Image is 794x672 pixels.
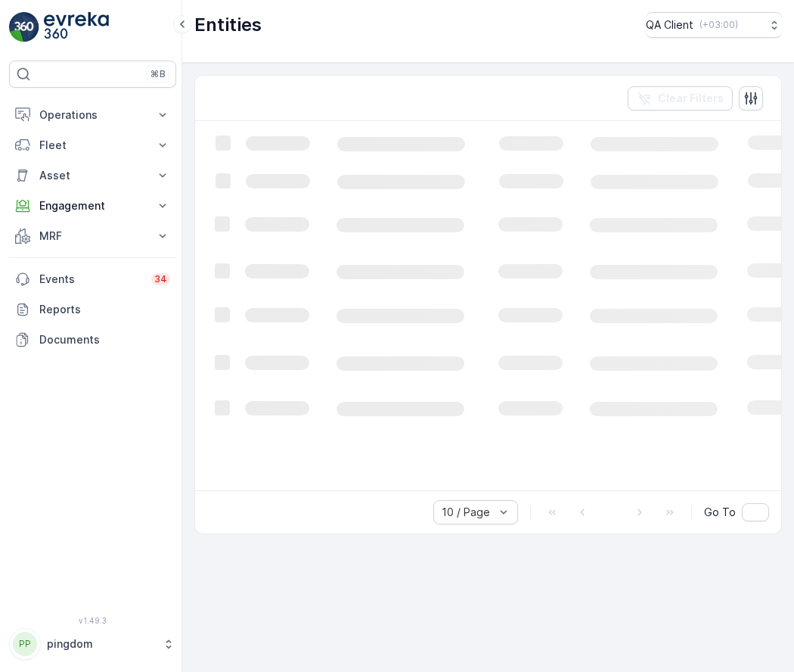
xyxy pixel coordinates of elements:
p: ⌘B [150,68,166,80]
button: Fleet [9,130,176,160]
button: Asset [9,160,176,191]
button: Engagement [9,191,176,221]
p: Asset [39,168,146,183]
a: Documents [9,325,176,355]
p: MRF [39,229,146,244]
p: Entities [194,13,262,37]
button: PPpingdom [9,628,176,660]
div: PP [13,632,37,656]
p: QA Client [646,17,693,33]
button: Clear Filters [628,86,733,110]
button: MRF [9,221,176,251]
p: Reports [39,302,170,317]
p: Fleet [39,138,146,153]
p: 34 [154,273,167,285]
p: pingdom [47,636,155,652]
p: ( +03:00 ) [699,19,738,31]
p: Engagement [39,198,146,213]
p: Operations [39,107,146,123]
span: v 1.49.3 [9,616,176,625]
button: Operations [9,100,176,130]
a: Events34 [9,264,176,294]
span: Go To [704,505,736,520]
img: logo [9,12,39,42]
p: Documents [39,332,170,347]
a: Reports [9,294,176,325]
button: QA Client(+03:00) [646,12,782,38]
p: Clear Filters [658,91,724,106]
img: logo_light-DOdMpM7g.png [44,12,109,42]
p: Events [39,272,142,287]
